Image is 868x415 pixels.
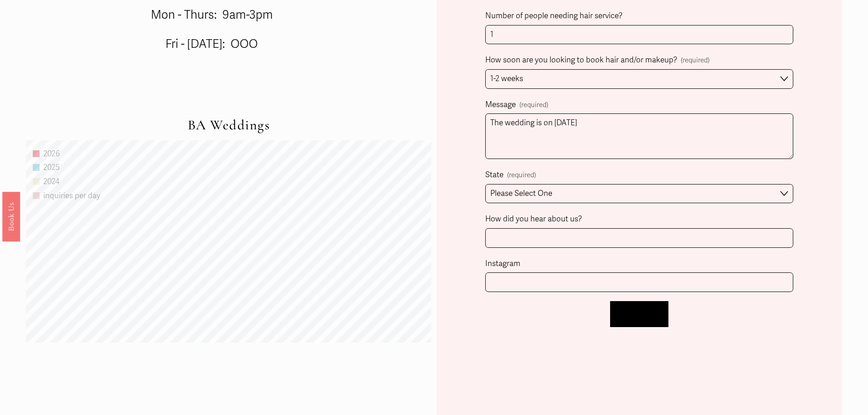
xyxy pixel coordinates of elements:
[485,53,677,67] span: How soon are you looking to book hair and/or makeup?
[151,8,273,22] span: Mon - Thurs: 9am-3pm
[165,37,258,51] span: Fri - [DATE]: OOO
[485,25,793,45] input: (including the bride)
[485,69,793,89] select: How soon are you looking to book hair and/or makeup?
[485,113,793,159] textarea: The wedding is on [DATE]
[507,169,536,181] span: (required)
[485,98,516,112] span: Message
[2,191,20,241] a: Book Us
[485,257,520,271] span: Instagram
[485,184,793,204] select: State
[519,99,548,111] span: (required)
[485,212,582,226] span: How did you hear about us?
[681,54,709,66] span: (required)
[610,301,668,327] button: Let's Chat!Let's Chat!
[485,168,503,182] span: State
[485,9,622,23] span: Number of people needing hair service?
[621,309,658,319] span: Let's Chat!
[26,117,431,133] h2: BA Weddings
